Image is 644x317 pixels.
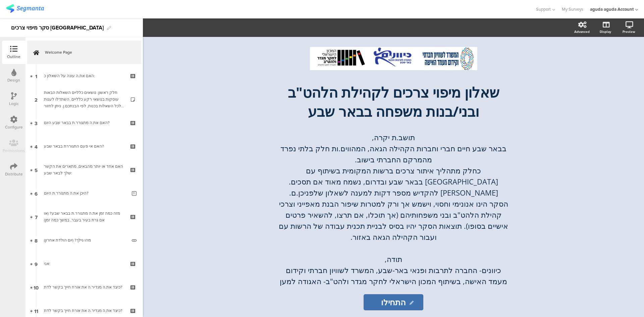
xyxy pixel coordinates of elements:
a: 3 האם את.ה מתגורר.ת בבאר שבע היום? [27,111,141,135]
p: כיוונים- החברה לתרבות ופנאי באר-שבע, המשרד לשוויון חברתי וקידום מעמד האישה, בשיתוף המכון הישראלי ... [276,265,511,298]
span: 1 [35,72,37,80]
div: aguda aguda Account [590,6,634,12]
p: כחלק מתהליך איתור צרכים ברשות המקומית בשיתוף עם [GEOGRAPHIC_DATA] בבאר שבע ובדרום, נשמח מאוד אם ת... [276,165,511,198]
div: Configure [5,124,23,130]
span: 2 [35,96,38,103]
div: האם את.ה עונה על השאלון כ: [44,72,124,79]
div: האם אי פעם התגוררת בבאר שבע? [44,143,124,150]
a: 4 האם אי פעם התגוררת בבאר שבע? [27,135,141,158]
div: כיצד את.ה מגדיר.ה את אורח חייך בקשר לדת? [44,284,124,290]
a: 6 היכן את.ה מתגורר.ת היום? [27,181,141,205]
div: Advanced [574,29,590,34]
div: מזה כמה זמן את.ה מתגורר.ת בבאר שבע? (או אם גרת בעיר בעבר, במשך כמה זמן) [44,210,124,223]
p: שאלון מיפוי צרכים לקהילת הלהט"ב ובני/בנות משפחה בבאר שבע [269,83,518,121]
a: 2 חלק ראשון: נושאים כלליים השאלות הבאות עוסקות בנושאי רקע כלליים. השתדלו לענות לכל השאלות בכנות, ... [27,88,141,111]
span: 5 [35,166,38,173]
div: Distribute [5,171,23,177]
div: האם את.ה מתגורר.ת בבאר שבע היום? [44,119,124,126]
div: Logic [9,101,19,107]
div: מהו גילך? (יום הולדת אחרון) [44,237,127,244]
span: 8 [35,236,38,244]
div: היכן את.ה מתגורר.ת היום? [44,190,127,197]
img: segmanta logo [6,4,44,13]
div: אני: [44,260,124,267]
span: 7 [35,213,38,220]
a: 1 האם את.ה עונה על השאלון כ: [27,64,141,88]
div: כיצד את.ה מגדיר.ה את אורח חייך בקשר לדת? [44,307,124,314]
div: סקר מיפוי צרכים [GEOGRAPHIC_DATA] [11,22,104,33]
a: Welcome Page [27,41,141,64]
a: 10 כיצד את.ה מגדיר.ה את אורח חייך בקשר לדת? [27,275,141,299]
p: תושב.ת יקרה, [276,132,511,143]
span: 11 [34,307,38,314]
div: Design [7,77,20,83]
span: 9 [35,260,38,267]
p: הסקר הינו אנונימי וחסוי, וישמש אך ורק למטרות שיפור הבנת מאפייני וצרכי קהילת הלהט"ב ובני משפחותיהם... [276,198,511,243]
a: 9 אני: [27,252,141,275]
span: Support [536,6,551,12]
div: Preview [623,29,635,34]
div: האם אחד או יותר מהבאים, מתארים את הקשר שלך לבאר שבע: [44,163,124,176]
span: 10 [34,283,39,291]
span: 6 [35,190,38,197]
a: 7 מזה כמה זמן את.ה מתגורר.ת בבאר שבע? (או אם גרת בעיר בעבר, במשך כמה זמן) [27,205,141,228]
span: Welcome Page [45,49,131,56]
p: בבאר שבע חיים חברי וחברות הקהילה הגאה, המהווים.ות חלק בלתי נפרד מהמרקם החברתי בישוב. [276,143,511,165]
a: 8 מהו גילך? (יום הולדת אחרון) [27,228,141,252]
div: Outline [7,54,20,60]
p: תודה, [276,254,511,265]
div: Display [600,29,611,34]
a: 5 האם אחד או יותר מהבאים, מתארים את הקשר שלך לבאר שבע: [27,158,141,181]
span: 3 [35,119,38,126]
span: 4 [35,143,38,150]
div: חלק ראשון: נושאים כלליים השאלות הבאות עוסקות בנושאי רקע כלליים. השתדלו לענות לכל השאלות בכנות, לפ... [44,89,124,109]
input: Start [364,294,423,310]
